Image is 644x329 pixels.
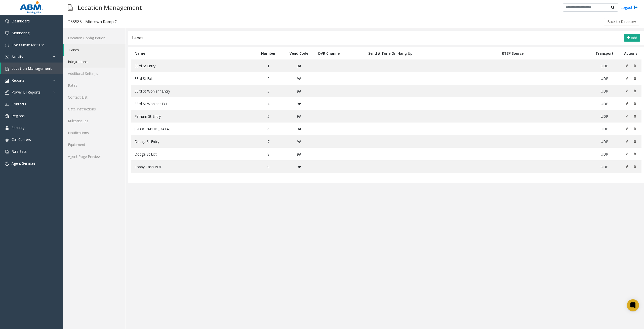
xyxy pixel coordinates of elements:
[253,110,284,123] td: 5
[5,150,9,154] img: 'icon'
[631,35,637,40] span: Add
[5,162,9,166] img: 'icon'
[253,47,284,59] th: Number
[634,5,638,10] img: logout
[5,114,9,118] img: 'icon'
[63,32,126,44] a: Location Configuration
[132,35,143,41] div: Lanes
[253,97,284,110] td: 4
[5,102,9,106] img: 'icon'
[135,114,161,119] span: Farnam St Entry
[12,102,26,106] span: Contacts
[253,59,284,72] td: 1
[68,1,73,14] img: pageIcon
[63,115,126,127] a: Rules/Issues
[12,161,35,166] span: Agent Services
[589,59,620,72] td: UDP
[135,139,159,144] span: Dodge St Entry
[135,164,162,169] span: Lobby Cash POF
[5,55,9,59] img: 'icon'
[253,85,284,97] td: 3
[284,123,314,135] td: 9#
[135,127,170,131] span: [GEOGRAPHIC_DATA]
[284,47,314,59] th: Vend Code
[63,103,126,115] a: Gate Instructions
[135,101,168,106] span: 33rd St Wohlenr Exit
[589,97,620,110] td: UDP
[5,79,9,83] img: 'icon'
[253,160,284,173] td: 9
[63,91,126,103] a: Contact List
[64,44,126,56] a: Lanes
[284,148,314,160] td: 9#
[5,43,9,47] img: 'icon'
[284,160,314,173] td: 9#
[253,135,284,148] td: 7
[284,110,314,123] td: 9#
[604,18,639,25] button: Back to Directory
[253,123,284,135] td: 6
[284,72,314,85] td: 9#
[589,135,620,148] td: UDP
[589,123,620,135] td: UDP
[620,47,641,59] th: Actions
[63,56,126,68] a: Integrations
[63,79,126,91] a: Rates
[345,47,436,59] th: Send # Tone On Hang Up
[589,47,620,59] th: Transport
[436,47,589,59] th: RTSP Source
[12,137,31,142] span: Call Centers
[12,54,23,59] span: Activity
[589,110,620,123] td: UDP
[284,85,314,97] td: 9#
[12,149,27,154] span: Rule Sets
[5,138,9,142] img: 'icon'
[135,64,155,68] span: 33rd St Entry
[63,127,126,139] a: Notifications
[624,34,640,42] button: Add
[135,152,157,157] span: Dodge St Exit
[63,139,126,151] a: Equipment
[135,89,170,94] span: 33rd St Wohlenr Entry
[621,5,638,10] a: Logout
[589,160,620,173] td: UDP
[5,19,9,23] img: 'icon'
[5,91,9,95] img: 'icon'
[1,63,63,74] a: Location Management
[284,59,314,72] td: 9#
[131,47,253,59] th: Name
[68,18,117,25] div: 255585 - Midtown Ramp C
[5,31,9,35] img: 'icon'
[5,126,9,130] img: 'icon'
[284,135,314,148] td: 9#
[314,47,345,59] th: DVR Channel
[12,78,24,83] span: Reports
[12,90,41,95] span: Power BI Reports
[253,72,284,85] td: 2
[12,42,44,47] span: Live Queue Monitor
[12,113,25,118] span: Regions
[12,125,24,130] span: Security
[589,72,620,85] td: UDP
[63,68,126,79] a: Additional Settings
[63,151,126,162] a: Agent Page Preview
[589,85,620,97] td: UDP
[12,31,29,35] span: Monitoring
[12,66,52,71] span: Location Management
[135,76,153,81] span: 33rd St Exit
[284,97,314,110] td: 9#
[5,67,9,71] img: 'icon'
[253,148,284,160] td: 8
[589,148,620,160] td: UDP
[75,1,144,14] h3: Location Management
[12,19,30,23] span: Dashboard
